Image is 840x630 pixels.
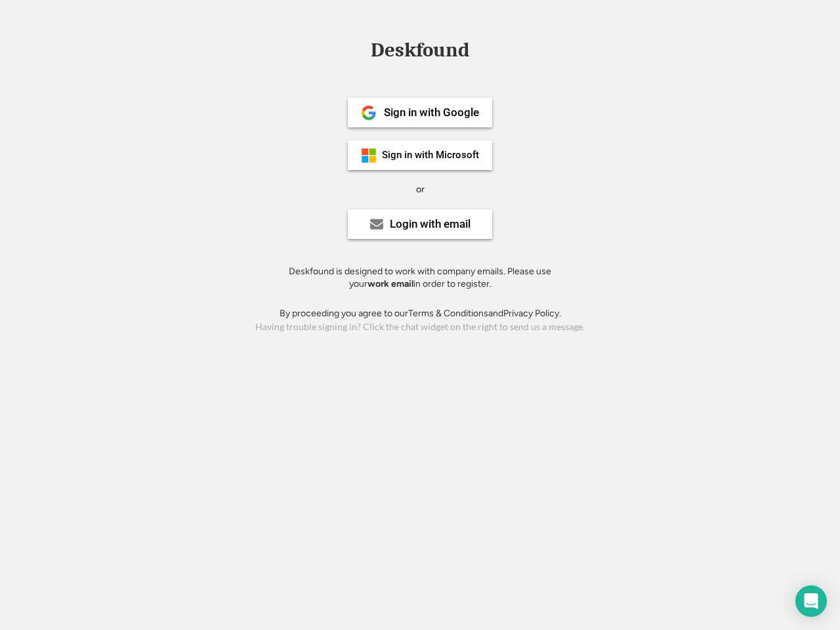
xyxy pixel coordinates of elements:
div: By proceeding you agree to our and [280,307,561,320]
img: 1024px-Google__G__Logo.svg.png [361,105,377,121]
div: Login with email [390,219,471,230]
div: or [416,183,425,196]
div: Deskfound [364,40,476,60]
div: Sign in with Google [384,107,479,118]
strong: work email [367,278,413,289]
img: ms-symbollockup_mssymbol_19.png [361,148,377,163]
a: Privacy Policy. [503,308,561,319]
div: Sign in with Microsoft [382,150,479,160]
div: Deskfound is designed to work with company emails. Please use your in order to register. [272,265,568,291]
div: Open Intercom Messenger [795,585,827,617]
a: Terms & Conditions [408,308,488,319]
